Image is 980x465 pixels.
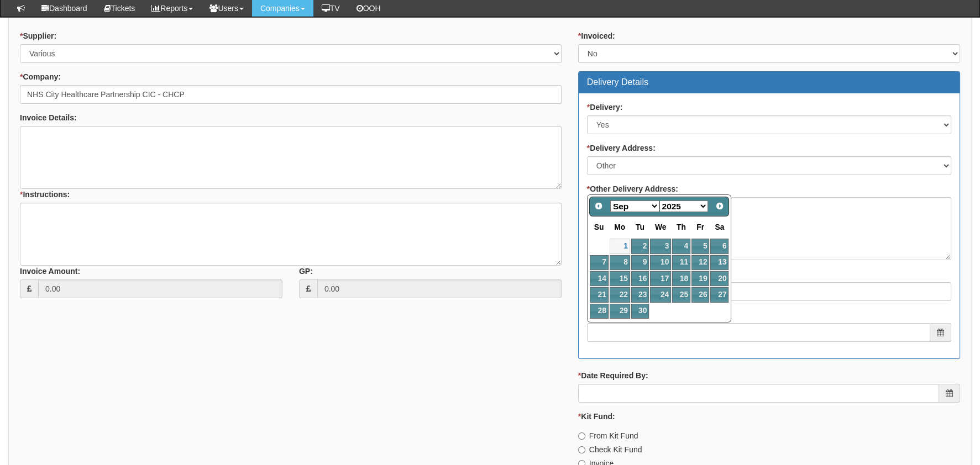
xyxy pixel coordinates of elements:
[20,266,80,277] label: Invoice Amount:
[20,71,61,82] label: Company:
[672,287,690,302] a: 25
[650,255,671,270] a: 10
[636,223,644,231] span: Tuesday
[578,432,585,440] input: From Kit Fund
[631,287,649,302] a: 23
[578,411,615,422] label: Kit Fund:
[610,271,630,286] a: 15
[696,223,704,231] span: Friday
[590,304,609,319] a: 28
[631,304,649,319] a: 30
[578,444,642,455] label: Check Kit Fund
[590,255,609,270] a: 7
[650,287,671,302] a: 24
[20,189,70,200] label: Instructions:
[677,223,686,231] span: Thursday
[672,239,690,253] a: 4
[691,255,709,270] a: 12
[710,287,729,302] a: 27
[578,446,585,453] input: Check Kit Fund
[578,30,615,41] label: Invoiced:
[650,271,671,286] a: 17
[578,430,638,441] label: From Kit Fund
[610,255,630,270] a: 8
[655,223,667,231] span: Wednesday
[631,255,649,270] a: 9
[594,202,603,210] span: Prev
[614,223,625,231] span: Monday
[578,370,648,381] label: Date Required By:
[672,271,690,286] a: 18
[715,202,724,210] span: Next
[610,239,630,253] a: 1
[591,198,606,214] a: Prev
[691,271,709,286] a: 19
[672,255,690,270] a: 11
[20,30,56,41] label: Supplier:
[710,239,729,253] a: 6
[610,287,630,302] a: 22
[587,102,623,113] label: Delivery:
[587,142,656,154] label: Delivery Address:
[594,223,604,231] span: Sunday
[691,239,709,253] a: 5
[587,183,678,194] label: Other Delivery Address:
[710,271,729,286] a: 20
[587,77,951,87] h3: Delivery Details
[710,255,729,270] a: 13
[590,271,609,286] a: 14
[650,239,671,253] a: 3
[590,287,609,302] a: 21
[631,239,649,253] a: 2
[299,266,313,277] label: GP:
[712,198,728,214] a: Next
[715,223,724,231] span: Saturday
[691,287,709,302] a: 26
[631,271,649,286] a: 16
[20,112,77,123] label: Invoice Details:
[610,304,630,319] a: 29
